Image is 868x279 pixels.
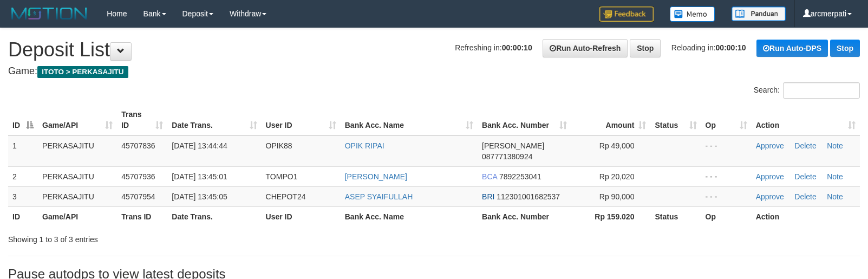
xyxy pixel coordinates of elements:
th: ID [8,206,38,226]
a: Note [827,141,843,150]
th: Bank Acc. Name: activate to sort column ascending [341,105,478,135]
span: [DATE] 13:45:05 [172,192,227,201]
th: Op: activate to sort column ascending [701,105,752,135]
input: Search: [783,82,860,99]
a: Approve [756,172,784,181]
td: 2 [8,166,38,186]
img: panduan.png [732,7,786,21]
span: BRI [482,192,494,201]
span: BCA [482,172,497,181]
span: [DATE] 13:45:01 [172,172,227,181]
span: Rp 49,000 [599,141,635,150]
span: [PERSON_NAME] [482,141,544,150]
a: Delete [794,141,816,150]
th: User ID [262,206,341,226]
span: Reloading in: [671,43,746,52]
span: 45707954 [121,192,155,201]
span: OPIK88 [266,141,292,150]
th: Action [752,206,860,226]
th: Status: activate to sort column ascending [650,105,701,135]
th: Bank Acc. Name [341,206,478,226]
th: Date Trans. [167,206,261,226]
th: Trans ID: activate to sort column ascending [117,105,167,135]
span: Rp 90,000 [599,192,635,201]
span: TOMPO1 [266,172,298,181]
a: [PERSON_NAME] [345,172,407,181]
a: OPIK RIPAI [345,141,384,150]
img: Feedback.jpg [599,7,654,22]
a: ASEP SYAIFULLAH [345,192,413,201]
td: 3 [8,186,38,206]
th: Trans ID [117,206,167,226]
td: - - - [701,135,752,167]
a: Delete [794,172,816,181]
strong: 00:00:10 [716,43,746,52]
span: Copy 087771380924 to clipboard [482,152,532,161]
th: Bank Acc. Number [478,206,571,226]
span: 45707936 [121,172,155,181]
span: CHEPOT24 [266,192,306,201]
th: Game/API [38,206,117,226]
td: - - - [701,186,752,206]
th: User ID: activate to sort column ascending [262,105,341,135]
span: Rp 20,020 [599,172,635,181]
img: MOTION_logo.png [8,5,90,22]
span: ITOTO > PERKASAJITU [37,66,128,78]
a: Stop [630,39,661,57]
th: Date Trans.: activate to sort column ascending [167,105,261,135]
span: 45707836 [121,141,155,150]
label: Search: [754,82,860,99]
strong: 00:00:10 [502,43,532,52]
div: Showing 1 to 3 of 3 entries [8,230,354,245]
th: Amount: activate to sort column ascending [571,105,650,135]
td: 1 [8,135,38,167]
a: Approve [756,192,784,201]
a: Run Auto-DPS [756,40,828,57]
a: Approve [756,141,784,150]
td: - - - [701,166,752,186]
th: ID: activate to sort column descending [8,105,38,135]
td: PERKASAJITU [38,135,117,167]
th: Rp 159.020 [571,206,650,226]
td: PERKASAJITU [38,186,117,206]
h4: Game: [8,66,860,77]
a: Run Auto-Refresh [543,39,628,57]
th: Status [650,206,701,226]
th: Op [701,206,752,226]
a: Note [827,172,843,181]
img: Button%20Memo.svg [670,7,715,22]
a: Delete [794,192,816,201]
a: Stop [830,40,860,57]
span: Refreshing in: [455,43,532,52]
a: Note [827,192,843,201]
th: Bank Acc. Number: activate to sort column ascending [478,105,571,135]
th: Action: activate to sort column ascending [752,105,860,135]
span: Copy 7892253041 to clipboard [499,172,541,181]
td: PERKASAJITU [38,166,117,186]
th: Game/API: activate to sort column ascending [38,105,117,135]
span: [DATE] 13:44:44 [172,141,227,150]
span: Copy 112301001682537 to clipboard [497,192,560,201]
h1: Deposit List [8,39,860,61]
